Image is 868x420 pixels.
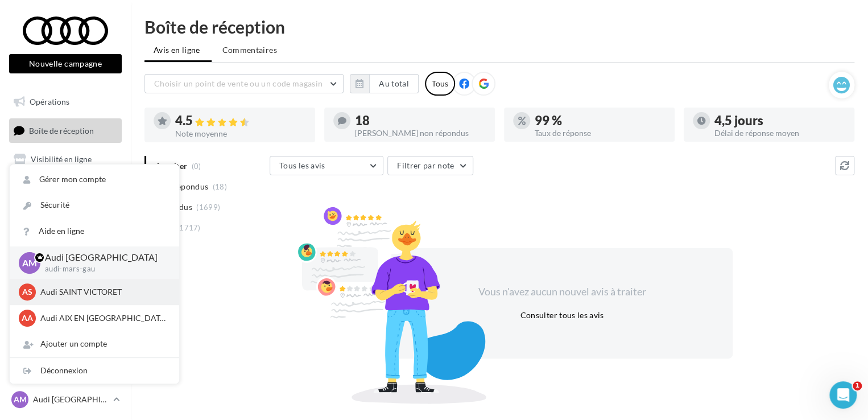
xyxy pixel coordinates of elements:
[10,331,179,357] div: Ajouter un compte
[9,54,122,73] button: Nouvelle campagne
[175,130,306,138] div: Note moyenne
[9,389,122,410] a: AM Audi [GEOGRAPHIC_DATA]
[829,381,857,409] iframe: Intercom live chat
[853,381,862,390] span: 1
[196,203,220,212] span: (1699)
[155,181,208,192] span: Non répondus
[45,264,161,274] p: audi-mars-gau
[425,72,455,96] div: Tous
[45,251,161,264] p: Audi [GEOGRAPHIC_DATA]
[177,223,201,232] span: (1717)
[10,167,179,192] a: Gérer mon compte
[175,114,306,127] div: 4.5
[22,286,32,298] span: AS
[369,74,419,93] button: Au total
[714,114,845,127] div: 4,5 jours
[10,358,179,384] div: Déconnexion
[270,156,383,175] button: Tous les avis
[10,192,179,218] a: Sécurité
[154,79,323,88] span: Choisir un point de vente ou un code magasin
[7,204,124,228] a: Médiathèque
[33,394,109,405] p: Audi [GEOGRAPHIC_DATA]
[7,176,124,200] a: Campagnes
[222,44,277,56] span: Commentaires
[535,129,666,137] div: Taux de réponse
[14,394,27,405] span: AM
[7,118,124,143] a: Boîte de réception
[7,90,124,114] a: Opérations
[515,308,608,322] button: Consulter tous les avis
[464,285,660,299] div: Vous n'avez aucun nouvel avis à traiter
[30,97,69,106] span: Opérations
[7,232,124,266] a: PLV et print personnalisable
[31,154,92,164] span: Visibilité en ligne
[7,147,124,171] a: Visibilité en ligne
[22,256,37,269] span: AM
[22,312,33,324] span: AA
[40,286,166,298] p: Audi SAINT VICTORET
[279,160,325,170] span: Tous les avis
[355,114,486,127] div: 18
[350,74,419,93] button: Au total
[40,312,166,324] p: Audi AIX EN [GEOGRAPHIC_DATA]
[714,129,845,137] div: Délai de réponse moyen
[535,114,666,127] div: 99 %
[144,74,344,93] button: Choisir un point de vente ou un code magasin
[213,182,227,191] span: (18)
[144,18,854,35] div: Boîte de réception
[29,125,94,135] span: Boîte de réception
[10,219,179,244] a: Aide en ligne
[387,156,473,175] button: Filtrer par note
[355,129,486,137] div: [PERSON_NAME] non répondus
